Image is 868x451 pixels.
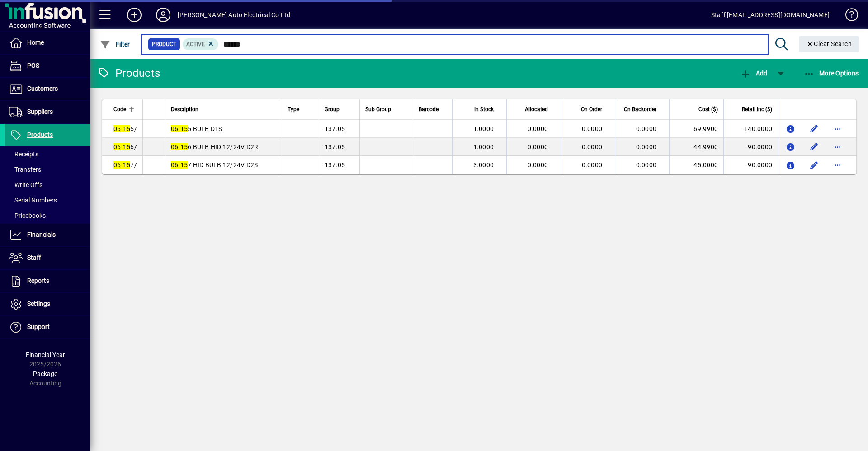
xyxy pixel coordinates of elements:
[27,108,53,115] span: Suppliers
[178,8,290,22] div: [PERSON_NAME] Auto Electrical Co Ltd
[698,104,718,114] span: Cost ($)
[27,131,53,138] span: Products
[288,104,299,114] span: Type
[807,140,821,154] button: Edit
[512,104,556,114] div: Allocated
[419,104,447,114] div: Barcode
[738,65,769,81] button: Add
[723,156,778,174] td: 90.0000
[149,7,178,23] button: Profile
[120,7,149,23] button: Add
[365,104,407,114] div: Sub Group
[171,161,188,169] em: 06-15
[325,125,345,132] span: 137.05
[9,166,41,173] span: Transfers
[183,38,219,50] mat-chip: Activation Status: Active
[723,120,778,138] td: 140.0000
[171,125,222,132] span: 5 BULB D1S
[5,101,90,123] a: Suppliers
[325,104,354,114] div: Group
[636,161,657,169] span: 0.0000
[98,36,132,52] button: Filter
[9,197,57,204] span: Serial Numbers
[5,208,90,223] a: Pricebooks
[528,143,548,150] span: 0.0000
[807,122,821,136] button: Edit
[27,323,50,330] span: Support
[799,36,859,52] button: Clear
[113,143,130,150] em: 06-15
[288,104,313,114] div: Type
[33,370,57,377] span: Package
[325,143,345,150] span: 137.05
[582,161,603,169] span: 0.0000
[830,158,845,172] button: More options
[9,150,38,158] span: Receipts
[419,104,439,114] span: Barcode
[27,231,56,238] span: Financials
[152,40,176,49] span: Product
[525,104,548,114] span: Allocated
[113,143,137,150] span: 6/
[5,293,90,315] a: Settings
[27,277,49,284] span: Reports
[528,125,548,132] span: 0.0000
[473,161,494,169] span: 3.0000
[582,143,603,150] span: 0.0000
[325,161,345,169] span: 137.05
[27,85,58,92] span: Customers
[473,143,494,150] span: 1.0000
[830,122,845,136] button: More options
[830,140,845,154] button: More options
[806,40,852,47] span: Clear Search
[5,193,90,208] a: Serial Numbers
[325,104,340,114] span: Group
[5,224,90,246] a: Financials
[723,138,778,156] td: 90.0000
[5,78,90,100] a: Customers
[566,104,610,114] div: On Order
[113,104,126,114] span: Code
[171,104,276,114] div: Description
[186,41,205,47] span: Active
[669,138,723,156] td: 44.9900
[839,2,857,31] a: Knowledge Base
[26,351,65,358] span: Financial Year
[171,143,188,150] em: 06-15
[740,70,767,77] span: Add
[5,316,90,338] a: Support
[171,161,258,169] span: 7 HID BULB 12/24V D2S
[5,247,90,269] a: Staff
[9,181,42,188] span: Write Offs
[113,125,137,132] span: 5/
[621,104,665,114] div: On Backorder
[636,143,657,150] span: 0.0000
[113,161,137,169] span: 7/
[802,65,861,81] button: More Options
[458,104,502,114] div: In Stock
[9,212,46,219] span: Pricebooks
[528,161,548,169] span: 0.0000
[582,125,603,132] span: 0.0000
[804,70,859,77] span: More Options
[711,8,830,22] div: Staff [EMAIL_ADDRESS][DOMAIN_NAME]
[171,143,259,150] span: 6 BULB HID 12/24V D2R
[5,162,90,177] a: Transfers
[113,161,130,169] em: 06-15
[171,104,198,114] span: Description
[581,104,602,114] span: On Order
[624,104,656,114] span: On Backorder
[5,55,90,77] a: POS
[807,158,821,172] button: Edit
[27,300,50,307] span: Settings
[669,120,723,138] td: 69.9900
[473,125,494,132] span: 1.0000
[27,254,41,261] span: Staff
[5,270,90,292] a: Reports
[113,125,130,132] em: 06-15
[474,104,494,114] span: In Stock
[5,32,90,54] a: Home
[97,66,160,80] div: Products
[5,146,90,162] a: Receipts
[669,156,723,174] td: 45.0000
